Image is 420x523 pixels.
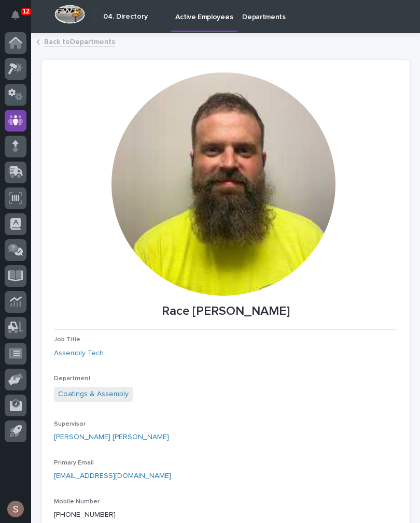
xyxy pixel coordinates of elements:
button: users-avatar [5,498,26,520]
div: Notifications12 [13,10,26,27]
a: [PHONE_NUMBER] [54,511,116,518]
span: Primary Email [54,460,94,466]
img: Workspace Logo [54,5,85,24]
p: 12 [23,8,30,15]
button: Notifications [5,4,26,26]
h2: 04. Directory [103,10,148,23]
span: Job Title [54,337,80,343]
a: Back toDepartments [44,35,115,47]
span: Mobile Number [54,499,100,505]
a: Coatings & Assembly [58,389,129,400]
a: Assembly Tech [54,348,104,359]
span: Department [54,375,91,382]
a: [PERSON_NAME] [PERSON_NAME] [54,432,169,443]
a: [EMAIL_ADDRESS][DOMAIN_NAME] [54,472,171,480]
span: Supervisor [54,421,86,427]
p: Race [PERSON_NAME] [54,304,397,319]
